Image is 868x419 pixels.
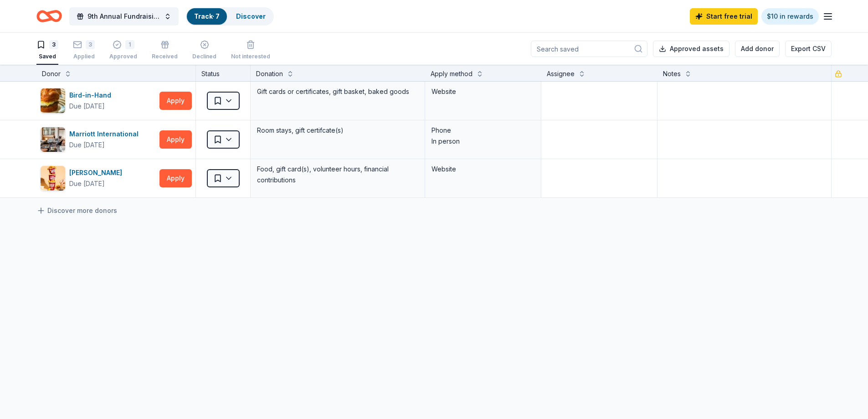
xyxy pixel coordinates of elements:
div: Website [431,86,534,97]
a: Discover [236,12,266,20]
div: Gift cards or certificates, gift basket, baked goods [256,85,419,98]
div: Approved [109,53,137,60]
a: Discover more donors [36,205,117,216]
div: Donor [42,68,61,79]
button: Image for Sheetz[PERSON_NAME]Due [DATE] [40,166,156,191]
div: Due [DATE] [69,101,105,112]
button: Image for Marriott InternationalMarriott InternationalDue [DATE] [40,127,156,152]
span: 9th Annual Fundraising Gala [87,11,160,22]
button: Apply [159,130,192,149]
div: [PERSON_NAME] [69,167,126,178]
div: Received [152,53,178,60]
div: Food, gift card(s), volunteer hours, financial contributions [256,163,419,186]
div: Phone [431,125,534,136]
button: Received [152,36,178,65]
button: 1Approved [109,36,137,65]
button: Export CSV [785,41,832,57]
button: 3Saved [36,36,58,65]
img: Image for Bird-in-Hand [41,88,65,113]
a: Start free trial [690,8,758,25]
div: In person [431,136,534,147]
div: 3 [49,40,58,49]
button: Apply [159,92,192,110]
div: Status [196,65,251,81]
button: Apply [159,169,192,187]
input: Search saved [531,41,647,57]
div: Declined [192,53,216,60]
button: Image for Bird-in-HandBird-in-HandDue [DATE] [40,88,156,114]
div: Donation [256,68,283,79]
div: Notes [663,68,681,79]
div: Apply method [431,68,473,79]
div: Room stays, gift certifcate(s) [256,124,419,137]
a: Track· 7 [194,12,220,20]
div: Applied [73,53,95,60]
button: Add donor [735,41,780,57]
div: Marriott International [69,129,142,140]
div: Due [DATE] [69,178,105,189]
button: Not interested [231,36,270,65]
div: 3 [86,40,95,49]
a: $10 in rewards [761,8,819,25]
img: Image for Marriott International [41,127,65,152]
a: Home [36,5,62,27]
div: Not interested [231,53,270,60]
button: 3Applied [73,36,95,65]
button: Declined [192,36,216,65]
div: Due [DATE] [69,140,105,150]
div: Bird-in-Hand [69,90,115,101]
button: 9th Annual Fundraising Gala [69,7,179,26]
div: Assignee [547,68,575,79]
img: Image for Sheetz [41,166,65,191]
button: Track· 7Discover [186,7,274,26]
div: Saved [36,53,58,60]
button: Approved assets [653,41,729,57]
div: Website [431,164,534,175]
div: 1 [125,40,134,49]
